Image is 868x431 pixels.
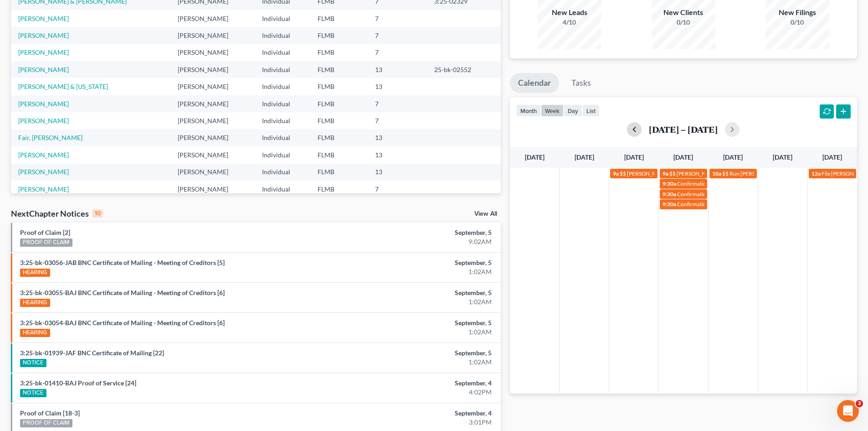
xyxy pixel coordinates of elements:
[18,83,108,90] a: [PERSON_NAME] & [US_STATE]
[340,318,492,327] div: September, 5
[18,100,69,108] a: [PERSON_NAME]
[310,27,368,44] td: FLMB
[20,239,72,247] div: PROOF OF CLAIM
[624,153,644,161] span: [DATE]
[170,61,255,78] td: [PERSON_NAME]
[20,349,164,357] a: 3:25-bk-01939-JAF BNC Certificate of Mailing [22]
[538,18,601,27] div: 4/10
[255,146,310,163] td: Individual
[170,130,255,146] td: [PERSON_NAME]
[722,170,819,177] span: $$ Run [PERSON_NAME] payment $400
[368,61,427,78] td: 13
[368,44,427,61] td: 7
[837,400,859,422] iframe: Intercom live chat
[340,418,492,427] div: 3:01PM
[856,400,863,407] span: 3
[510,73,559,93] a: Calendar
[427,61,501,78] td: 25-bk-02552
[516,104,541,117] button: month
[340,348,492,358] div: September, 5
[310,112,368,129] td: FLMB
[20,228,70,236] a: Proof of Claim [2]
[538,7,601,18] div: New Leads
[340,237,492,246] div: 9:02AM
[20,409,80,417] a: Proof of Claim [18-3]
[20,419,72,427] div: PROOF OF CLAIM
[663,170,668,177] span: 9a
[340,297,492,306] div: 1:02AM
[368,130,427,146] td: 13
[310,95,368,112] td: FLMB
[170,146,255,163] td: [PERSON_NAME]
[712,170,721,177] span: 10a
[368,164,427,181] td: 13
[170,164,255,181] td: [PERSON_NAME]
[582,104,600,117] button: list
[310,44,368,61] td: FLMB
[340,379,492,388] div: September, 4
[663,191,676,197] span: 9:30a
[723,153,743,161] span: [DATE]
[255,181,310,197] td: Individual
[310,181,368,197] td: FLMB
[20,389,46,397] div: NOTICE
[20,379,136,387] a: 3:25-bk-01410-BAJ Proof of Service [24]
[18,134,82,141] a: Fair, [PERSON_NAME]
[18,66,69,73] a: [PERSON_NAME]
[765,7,829,18] div: New Filings
[368,181,427,197] td: 7
[368,112,427,129] td: 7
[649,125,718,134] h2: [DATE] – [DATE]
[18,168,69,176] a: [PERSON_NAME]
[368,95,427,112] td: 7
[255,78,310,95] td: Individual
[310,78,368,95] td: FLMB
[822,153,842,161] span: [DATE]
[255,164,310,181] td: Individual
[368,78,427,95] td: 13
[677,201,781,208] span: Confirmation hearing for [PERSON_NAME]
[669,170,773,177] span: $$ [PERSON_NAME] owes a check $375.00
[170,44,255,61] td: [PERSON_NAME]
[255,112,310,129] td: Individual
[20,299,50,307] div: HEARING
[340,388,492,397] div: 4:02PM
[20,269,50,277] div: HEARING
[340,358,492,367] div: 1:02AM
[18,31,69,39] a: [PERSON_NAME]
[170,181,255,197] td: [PERSON_NAME]
[310,130,368,146] td: FLMB
[170,10,255,27] td: [PERSON_NAME]
[18,117,69,125] a: [PERSON_NAME]
[18,151,69,159] a: [PERSON_NAME]
[340,288,492,297] div: September, 5
[663,180,676,187] span: 9:30a
[652,7,715,18] div: New Clients
[613,170,619,177] span: 9a
[474,211,497,217] a: View All
[541,104,564,117] button: week
[525,153,544,161] span: [DATE]
[255,61,310,78] td: Individual
[673,153,693,161] span: [DATE]
[255,44,310,61] td: Individual
[20,329,50,337] div: HEARING
[677,191,800,197] span: Confirmation Hearing for Gainsly [PERSON_NAME]
[310,146,368,163] td: FLMB
[368,27,427,44] td: 7
[310,61,368,78] td: FLMB
[677,180,781,187] span: Confirmation Hearing for [PERSON_NAME]
[563,73,599,93] a: Tasks
[340,228,492,237] div: September, 5
[170,27,255,44] td: [PERSON_NAME]
[18,15,69,22] a: [PERSON_NAME]
[652,18,715,27] div: 0/10
[368,146,427,163] td: 13
[310,164,368,181] td: FLMB
[340,267,492,276] div: 1:02AM
[170,95,255,112] td: [PERSON_NAME]
[255,95,310,112] td: Individual
[18,185,69,193] a: [PERSON_NAME]
[368,10,427,27] td: 7
[812,170,821,177] span: 12a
